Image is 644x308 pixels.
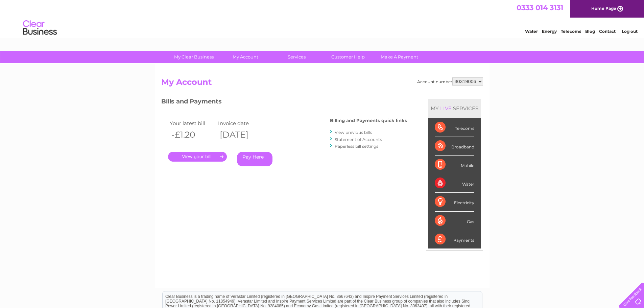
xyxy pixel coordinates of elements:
[320,51,376,63] a: Customer Help
[428,99,481,118] div: MY SERVICES
[168,128,217,142] th: -£1.20
[166,51,222,63] a: My Clear Business
[168,152,227,162] a: .
[335,137,382,142] a: Statement of Accounts
[216,128,265,142] th: [DATE]
[435,230,474,248] div: Payments
[542,29,557,34] a: Energy
[168,119,217,128] td: Your latest bill
[417,77,483,86] div: Account number
[163,4,482,33] div: Clear Business is a trading name of Verastar Limited (registered in [GEOGRAPHIC_DATA] No. 3667643...
[439,105,453,112] div: LIVE
[335,144,378,149] a: Paperless bill settings
[525,29,538,34] a: Water
[161,97,407,109] h3: Bills and Payments
[435,193,474,211] div: Electricity
[435,137,474,156] div: Broadband
[372,51,427,63] a: Make A Payment
[435,156,474,174] div: Mobile
[435,118,474,137] div: Telecoms
[561,29,581,34] a: Telecoms
[435,174,474,193] div: Water
[237,152,272,166] a: Pay Here
[161,77,483,90] h2: My Account
[23,18,57,38] img: logo.png
[269,51,325,63] a: Services
[217,51,273,63] a: My Account
[599,29,616,34] a: Contact
[622,29,638,34] a: Log out
[585,29,595,34] a: Blog
[335,130,372,135] a: View previous bills
[435,212,474,230] div: Gas
[517,3,563,12] a: 0333 014 3131
[330,118,407,123] h4: Billing and Payments quick links
[216,119,265,128] td: Invoice date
